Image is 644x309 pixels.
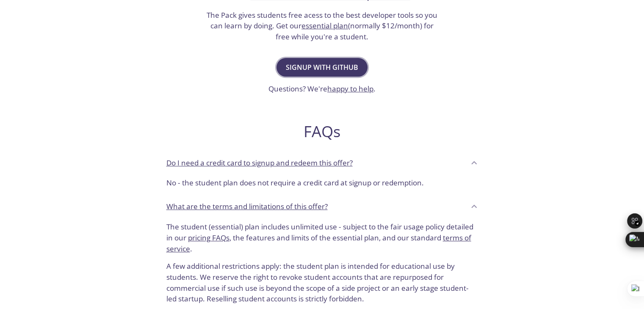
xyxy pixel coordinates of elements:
div: What are the terms and limitations of this offer? [160,195,485,218]
p: Do I need a credit card to signup and redeem this offer? [166,157,353,168]
a: essential plan [301,21,348,30]
h3: The Pack gives students free acess to the best developer tools so you can learn by doing. Get our... [206,10,439,42]
a: terms of service [166,233,471,254]
div: Do I need a credit card to signup and redeem this offer? [160,151,485,174]
p: The student (essential) plan includes unlimited use - subject to the fair usage policy detailed i... [166,221,478,254]
div: Do I need a credit card to signup and redeem this offer? [160,174,485,195]
a: pricing FAQs [188,233,229,243]
h3: Questions? We're . [268,83,376,94]
a: happy to help [327,84,373,94]
p: No - the student plan does not require a credit card at signup or redemption. [166,177,478,188]
p: A few additional restrictions apply: the student plan is intended for educational use by students... [166,254,478,304]
p: What are the terms and limitations of this offer? [166,201,328,212]
button: Signup with GitHub [276,58,368,77]
span: Signup with GitHub [286,61,358,73]
h2: FAQs [160,122,485,141]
